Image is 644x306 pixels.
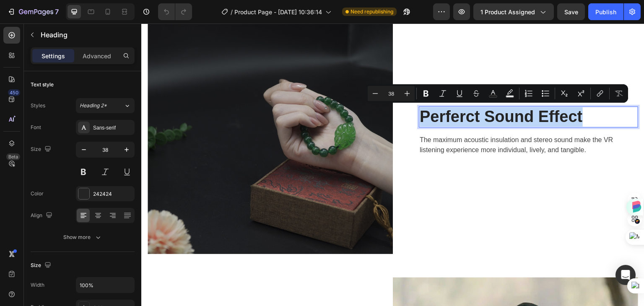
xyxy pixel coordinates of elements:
p: 7 [55,7,59,17]
div: 242424 [93,190,132,198]
div: Size [31,144,53,155]
div: Show more [63,233,102,241]
span: Heading 2* [80,102,107,109]
button: Save [557,3,585,20]
span: 1 product assigned [480,8,535,16]
div: Align [31,210,54,221]
div: Beta [6,153,20,160]
p: The maximum acoustic insulation and stereo sound make the VR listening experience more individual... [278,112,496,132]
div: Sans-serif [93,124,132,132]
div: Open Intercom Messenger [615,265,636,285]
div: Undo/Redo [158,3,192,20]
button: 1 product assigned [473,3,554,20]
p: Advanced [83,52,111,60]
button: 7 [3,3,62,20]
div: 450 [8,89,20,96]
p: Heading [41,30,131,40]
iframe: Design area [141,23,644,306]
div: Text style [31,81,54,88]
span: Product Page - [DATE] 10:36:14 [234,8,322,16]
div: Editor contextual toolbar [366,84,628,103]
button: Publish [588,3,623,20]
p: Settings [42,52,65,60]
div: Publish [595,8,616,16]
input: Auto [76,277,134,293]
button: Heading 2* [76,98,135,113]
div: Color [31,190,44,197]
div: Font [31,124,41,131]
p: Perferct Sound Effect [278,84,496,103]
span: Need republishing [351,8,393,16]
span: / [231,8,233,16]
h2: Rich Text Editor. Editing area: main [278,83,497,104]
div: Styles [31,102,45,109]
button: Show more [31,230,135,245]
span: Save [564,8,578,16]
div: Width [31,281,44,289]
div: Size [31,260,53,271]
